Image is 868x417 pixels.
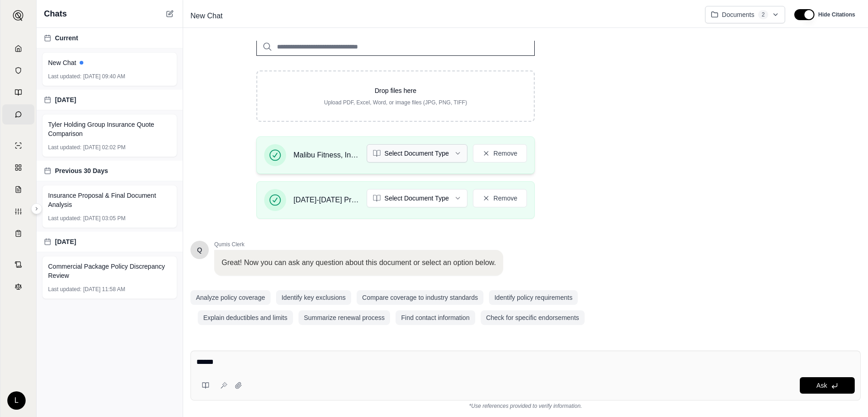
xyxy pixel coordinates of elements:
[48,73,81,80] span: Last updated:
[357,290,483,305] button: Compare coverage to industry standards
[190,290,271,305] button: Analyze policy coverage
[298,310,391,325] button: Summarize renewal process
[187,9,698,23] div: Edit Title
[758,10,769,19] span: 2
[481,310,585,325] button: Check for specific endorsements
[197,245,202,255] span: Hello
[48,144,81,151] span: Last updated:
[816,382,827,389] span: Ask
[83,286,125,293] span: [DATE] 11:58 AM
[272,86,519,95] p: Drop files here
[2,104,34,125] a: Chat
[83,215,125,222] span: [DATE] 03:05 PM
[55,237,76,246] span: [DATE]
[276,290,351,305] button: Identify key exclusions
[2,60,34,81] a: Documents Vault
[55,33,78,43] span: Current
[48,215,81,222] span: Last updated:
[48,120,171,138] span: Tyler Holding Group Insurance Quote Comparison
[293,150,359,161] span: Malibu Fitness, Inc_2025-09-29_22-33-39.docx
[800,377,855,394] button: Ask
[31,203,42,214] button: Expand sidebar
[13,10,24,21] img: Expand sidebar
[222,257,496,268] p: Great! Now you can ask any question about this document or select an option below.
[2,201,34,222] a: Custom Report
[2,157,34,178] a: Policy Comparisons
[2,179,34,200] a: Claim Coverage
[164,8,175,19] button: New Chat
[473,189,527,207] button: Remove
[2,276,34,297] a: Legal Search Engine
[83,144,125,151] span: [DATE] 02:02 PM
[2,38,34,59] a: Home
[396,310,475,325] button: Find contact information
[705,6,786,23] button: Documents2
[48,191,171,209] span: Insurance Proposal & Final Document Analysis
[190,401,861,410] div: *Use references provided to verify information.
[2,135,34,156] a: Single Policy
[2,223,34,244] a: Coverage Table
[55,95,76,104] span: [DATE]
[48,58,76,67] span: New Chat
[2,255,34,275] a: Contract Analysis
[55,166,108,175] span: Previous 30 Days
[473,144,527,162] button: Remove
[48,262,171,280] span: Commercial Package Policy Discrepancy Review
[818,11,855,18] span: Hide Citations
[9,6,27,25] button: Expand sidebar
[48,286,81,293] span: Last updated:
[187,9,226,23] span: New Chat
[489,290,578,305] button: Identify policy requirements
[198,310,293,325] button: Explain deductibles and limits
[2,82,34,103] a: Prompt Library
[272,99,519,106] p: Upload PDF, Excel, Word, or image files (JPG, PNG, TIFF)
[722,10,754,19] span: Documents
[7,391,26,410] div: L
[83,73,125,80] span: [DATE] 09:40 AM
[293,195,359,206] span: [DATE]-[DATE] Proposal.docx
[44,7,67,20] span: Chats
[214,241,503,248] span: Qumis Clerk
